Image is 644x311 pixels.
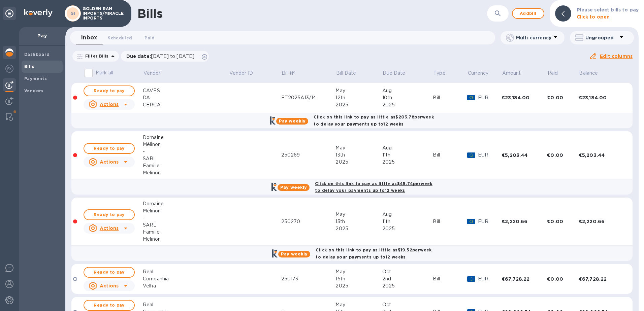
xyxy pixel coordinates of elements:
p: Paid [548,70,558,77]
b: Click on this link to pay as little as $45.74 per week to delay your payments up to 12 weeks [315,181,432,193]
div: DA [143,94,229,101]
span: Currency [468,70,489,77]
div: 13th [335,218,382,225]
p: Bill № [282,70,295,77]
div: €67,728.22 [502,276,547,282]
img: Foreign exchange [5,65,13,73]
button: Addbill [512,8,544,19]
div: CERCA [143,101,229,108]
div: May [335,211,382,218]
span: Ready to pay [90,268,129,276]
div: Aug [382,211,433,218]
div: 11th [382,151,433,159]
p: GOLDEN RAM IMPORTS/MIRACLE IMPORTS [83,6,116,21]
div: €23,184.00 [502,94,547,101]
p: Vendor [143,70,161,77]
div: 250173 [281,275,336,282]
span: Paid [144,34,155,41]
p: Ungrouped [585,34,617,41]
div: €23,184.00 [579,94,624,101]
span: Bill Date [336,70,365,77]
div: €0.00 [547,218,579,225]
span: Inbox [81,33,97,42]
b: Pay weekly [280,185,307,190]
div: May [335,87,382,94]
div: Mélinon [143,141,229,148]
div: 15th [335,275,382,282]
u: Edit columns [600,54,633,59]
div: SARL [143,155,229,162]
img: Logo [24,9,53,17]
div: 2025 [335,159,382,166]
div: 11th [382,218,433,225]
span: Vendor [143,70,169,77]
div: CAVES [143,87,229,94]
div: 2025 [335,225,382,232]
span: Amount [502,70,530,77]
span: Balance [579,70,607,77]
span: Add bill [518,9,538,18]
div: Domaine [143,200,229,207]
div: 2025 [382,282,433,289]
div: Real [143,301,229,308]
p: Balance [579,70,598,77]
p: Multi currency [516,34,551,41]
div: Oct [382,268,433,275]
p: EUR [478,94,502,101]
div: Real [143,268,229,275]
div: €2,220.66 [502,218,547,225]
div: 250269 [281,151,336,159]
div: 2nd [382,275,433,282]
b: Click to open [577,14,610,20]
p: Vendor ID [229,70,253,77]
div: Melinon [143,169,229,176]
div: 2025 [382,225,433,232]
p: Type [433,70,446,77]
div: 250270 [281,218,336,225]
div: Bill [433,151,467,159]
span: Ready to pay [90,87,129,95]
div: Due date:[DATE] to [DATE] [121,51,209,62]
b: Pay weekly [279,118,305,124]
div: Oct [382,301,433,308]
div: €67,728.22 [579,276,624,282]
div: 13th [335,151,382,159]
div: - [143,214,229,221]
div: €0.00 [547,152,579,159]
b: Vendors [24,88,44,93]
div: €0.00 [547,276,579,282]
p: EUR [478,218,502,225]
div: May [335,301,382,308]
div: Famille [143,162,229,169]
b: Click on this link to pay as little as $19.52 per week to delay your payments up to 12 weeks [316,247,431,260]
div: 2025 [382,159,433,166]
b: Bills [24,64,34,69]
span: Ready to pay [90,211,129,219]
div: €2,220.66 [579,218,624,225]
button: Ready to pay [84,209,135,220]
div: €5,203.44 [579,152,624,159]
div: Bill [433,94,467,101]
div: - [143,148,229,155]
div: Domaine [143,134,229,141]
div: Unpin categories [3,7,16,20]
p: Pay [24,32,60,39]
div: 12th [335,94,382,101]
div: Companhia [143,275,229,282]
div: Aug [382,144,433,151]
div: €5,203.44 [502,152,547,159]
b: Dashboard [24,52,50,57]
p: Mark all [96,69,113,76]
div: 2025 [335,282,382,289]
b: Click on this link to pay as little as $203.78 per week to delay your payments up to 12 weeks [314,114,434,127]
div: SARL [143,221,229,229]
div: May [335,268,382,275]
div: May [335,144,382,151]
u: Actions [100,226,119,231]
p: EUR [478,275,502,282]
b: GI [70,11,75,16]
p: Filter Bills [83,53,109,59]
div: Bill [433,275,467,282]
span: Ready to pay [90,301,129,309]
span: Type [433,70,454,77]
